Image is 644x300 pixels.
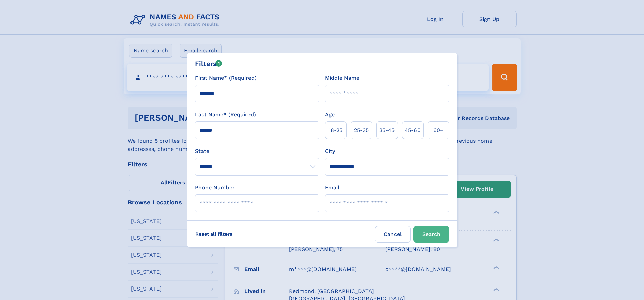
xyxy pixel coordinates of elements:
[195,59,222,69] div: Filters
[195,147,319,155] label: State
[325,184,339,192] label: Email
[325,147,335,155] label: City
[195,184,235,192] label: Phone Number
[433,126,444,134] span: 60+
[195,111,256,119] label: Last Name* (Required)
[375,226,411,243] label: Cancel
[354,126,369,134] span: 25‑35
[405,126,421,134] span: 45‑60
[379,126,395,134] span: 35‑45
[195,74,257,82] label: First Name* (Required)
[191,226,237,242] label: Reset all filters
[329,126,342,134] span: 18‑25
[325,74,359,82] label: Middle Name
[325,111,335,119] label: Age
[413,226,449,243] button: Search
